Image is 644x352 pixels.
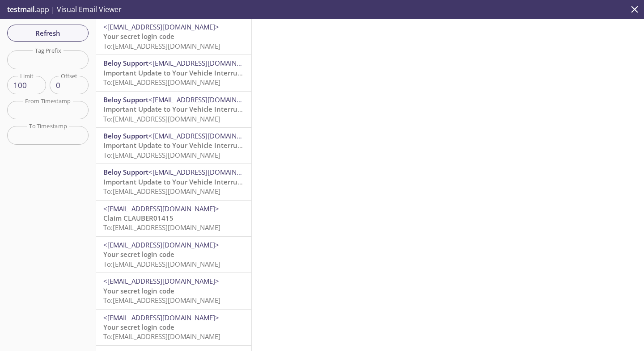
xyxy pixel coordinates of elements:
[96,237,251,272] div: <[EMAIL_ADDRESS][DOMAIN_NAME]>Your secret login codeTo:[EMAIL_ADDRESS][DOMAIN_NAME]
[103,95,148,104] span: Beloy Support
[7,4,34,14] span: testmail
[103,260,220,268] span: To: [EMAIL_ADDRESS][DOMAIN_NAME]
[103,332,220,341] span: To: [EMAIL_ADDRESS][DOMAIN_NAME]
[103,313,219,322] span: <[EMAIL_ADDRESS][DOMAIN_NAME]>
[14,27,81,39] span: Refresh
[103,151,220,159] span: To: [EMAIL_ADDRESS][DOMAIN_NAME]
[96,19,251,54] div: <[EMAIL_ADDRESS][DOMAIN_NAME]>Your secret login codeTo:[EMAIL_ADDRESS][DOMAIN_NAME]
[103,214,174,222] span: Claim CLAUBER01415
[103,296,220,305] span: To: [EMAIL_ADDRESS][DOMAIN_NAME]
[96,164,251,200] div: Beloy Support<[EMAIL_ADDRESS][DOMAIN_NAME]>Important Update to Your Vehicle Interruption Cover (V...
[103,187,220,196] span: To: [EMAIL_ADDRESS][DOMAIN_NAME]
[103,250,174,259] span: Your secret login code
[103,141,312,150] span: Important Update to Your Vehicle Interruption Cover (VIC) Policy
[103,68,312,77] span: Important Update to Your Vehicle Interruption Cover (VIC) Policy
[96,128,251,163] div: Beloy Support<[EMAIL_ADDRESS][DOMAIN_NAME]>Important Update to Your Vehicle Interruption Cover (V...
[103,277,219,285] span: <[EMAIL_ADDRESS][DOMAIN_NAME]>
[103,286,174,295] span: Your secret login code
[96,55,251,91] div: Beloy Support<[EMAIL_ADDRESS][DOMAIN_NAME]>Important Update to Your Vehicle Interruption Cover (V...
[103,22,219,31] span: <[EMAIL_ADDRESS][DOMAIN_NAME]>
[96,273,251,309] div: <[EMAIL_ADDRESS][DOMAIN_NAME]>Your secret login codeTo:[EMAIL_ADDRESS][DOMAIN_NAME]
[96,201,251,236] div: <[EMAIL_ADDRESS][DOMAIN_NAME]>Claim CLAUBER01415To:[EMAIL_ADDRESS][DOMAIN_NAME]
[103,78,220,87] span: To: [EMAIL_ADDRESS][DOMAIN_NAME]
[96,92,251,127] div: Beloy Support<[EMAIL_ADDRESS][DOMAIN_NAME]>Important Update to Your Vehicle Interruption Cover (V...
[103,131,148,140] span: Beloy Support
[96,310,251,345] div: <[EMAIL_ADDRESS][DOMAIN_NAME]>Your secret login codeTo:[EMAIL_ADDRESS][DOMAIN_NAME]
[148,131,264,140] span: <[EMAIL_ADDRESS][DOMAIN_NAME]>
[103,223,220,232] span: To: [EMAIL_ADDRESS][DOMAIN_NAME]
[103,105,312,113] span: Important Update to Your Vehicle Interruption Cover (VIC) Policy
[103,42,220,50] span: To: [EMAIL_ADDRESS][DOMAIN_NAME]
[103,114,220,123] span: To: [EMAIL_ADDRESS][DOMAIN_NAME]
[103,204,219,213] span: <[EMAIL_ADDRESS][DOMAIN_NAME]>
[103,59,148,67] span: Beloy Support
[148,95,264,104] span: <[EMAIL_ADDRESS][DOMAIN_NAME]>
[148,168,264,176] span: <[EMAIL_ADDRESS][DOMAIN_NAME]>
[103,32,174,41] span: Your secret login code
[7,25,89,42] button: Refresh
[103,177,312,186] span: Important Update to Your Vehicle Interruption Cover (VIC) Policy
[103,323,174,331] span: Your secret login code
[103,240,219,249] span: <[EMAIL_ADDRESS][DOMAIN_NAME]>
[148,59,264,67] span: <[EMAIL_ADDRESS][DOMAIN_NAME]>
[103,168,148,176] span: Beloy Support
